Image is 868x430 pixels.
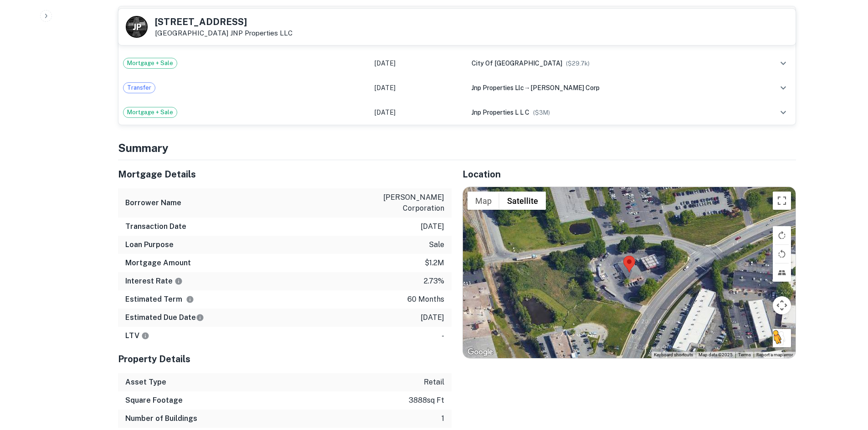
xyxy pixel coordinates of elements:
svg: Estimate is based on a standard schedule for this type of loan. [196,314,204,322]
span: [PERSON_NAME] corp [530,84,600,91]
span: ($ 29.7k ) [566,60,590,67]
iframe: Chat Widget [822,357,868,401]
a: JNP Properties LLC [230,29,293,37]
h6: Borrower Name [125,197,181,208]
button: Tilt map [773,263,791,282]
td: [DATE] [370,76,467,100]
button: expand row [776,56,791,71]
p: sale [429,239,444,250]
th: Summary [467,6,745,26]
span: Mortgage + Sale [123,108,177,117]
th: Type [118,6,370,26]
span: jnp properties l l c [472,109,529,116]
h6: Square Footage [125,395,183,406]
a: Open this area in Google Maps (opens a new window) [465,346,495,358]
p: [DATE] [421,221,444,232]
button: Rotate map clockwise [773,226,791,244]
p: J P [133,21,141,33]
td: [DATE] [370,100,467,125]
h6: Loan Purpose [125,239,174,250]
button: Toggle fullscreen view [773,192,791,210]
td: [DATE] [370,51,467,76]
p: $1.2m [425,258,444,268]
button: expand row [776,105,791,120]
span: jnp properties llc [472,84,524,91]
h6: Number of Buildings [125,413,197,424]
svg: LTVs displayed on the website are for informational purposes only and may be reported incorrectly... [141,332,149,340]
h5: Location [462,167,796,181]
p: 2.73% [424,276,444,287]
h6: LTV [125,330,149,341]
span: Mortgage + Sale [123,59,177,68]
svg: The interest rates displayed on the website are for informational purposes only and may be report... [175,277,183,285]
h5: Property Details [118,352,452,366]
button: Show satellite imagery [499,192,546,210]
span: Transfer [123,83,155,92]
h5: [STREET_ADDRESS] [155,17,293,26]
p: [GEOGRAPHIC_DATA] [155,29,293,37]
h6: Estimated Due Date [125,312,204,323]
h6: Estimated Term [125,294,194,305]
a: Terms (opens in new tab) [738,352,751,357]
span: city of [GEOGRAPHIC_DATA] [472,60,562,67]
h6: Interest Rate [125,276,183,287]
p: retail [424,377,444,388]
button: Map camera controls [773,296,791,314]
button: Keyboard shortcuts [654,352,693,358]
h5: Mortgage Details [118,167,452,181]
h6: Asset Type [125,377,166,388]
h6: Transaction Date [125,221,186,232]
h6: Mortgage Amount [125,258,191,268]
div: → [472,83,741,93]
button: expand row [776,80,791,96]
svg: Term is based on a standard schedule for this type of loan. [186,295,194,304]
img: Google [465,346,495,358]
h4: Summary [118,140,796,156]
a: Report a map error [756,352,793,357]
button: Rotate map counterclockwise [773,245,791,263]
p: [PERSON_NAME] corporation [362,192,444,214]
button: Drag Pegman onto the map to open Street View [773,329,791,347]
p: 3888 sq ft [409,395,444,406]
button: Show street map [467,192,499,210]
p: 60 months [407,294,444,305]
span: ($ 3M ) [533,109,550,116]
p: - [442,330,444,341]
p: [DATE] [421,312,444,323]
span: Map data ©2025 [699,352,733,357]
th: Record Date [370,6,467,26]
p: 1 [442,413,444,424]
